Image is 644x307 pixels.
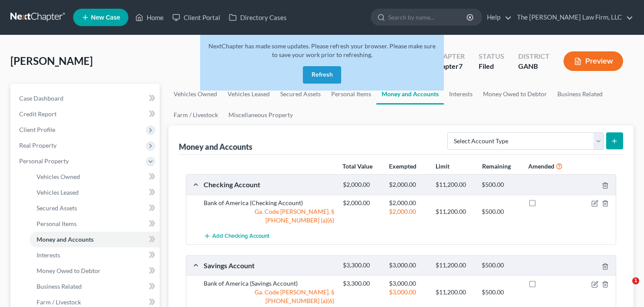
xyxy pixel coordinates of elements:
a: Farm / Livestock [168,105,223,125]
div: $2,000.00 [339,199,385,207]
div: $500.00 [477,181,524,189]
div: $500.00 [477,207,524,216]
div: Bank of America (Savings Account) [199,279,339,288]
span: 7 [459,62,463,70]
button: Add Checking Account [204,228,269,244]
span: Personal Property [19,157,69,165]
div: District [518,51,550,61]
a: Business Related [30,279,160,294]
div: GANB [518,61,550,71]
a: Vehicles Owned [30,169,160,185]
div: Ga. Code [PERSON_NAME]. § [PHONE_NUMBER] (a)(6) [199,207,339,225]
div: $11,200.00 [431,181,478,189]
div: Money and Accounts [179,142,252,152]
span: Vehicles Leased [37,189,79,196]
a: Money Owed to Debtor [478,84,552,105]
span: Vehicles Owned [37,173,80,180]
span: [PERSON_NAME] [10,54,93,67]
span: Interests [37,251,60,259]
a: Client Portal [168,10,225,25]
a: Case Dashboard [12,91,160,106]
div: $2,000.00 [385,207,431,216]
div: Filed [479,61,504,71]
strong: Exempted [389,162,416,170]
button: Preview [563,51,623,71]
input: Search by name... [388,9,468,25]
span: Personal Items [37,220,77,227]
div: $3,000.00 [385,288,431,297]
a: Vehicles Owned [168,84,222,105]
span: Money Owed to Debtor [37,267,101,274]
div: $3,300.00 [339,279,385,288]
a: Secured Assets [30,200,160,216]
a: Interests [30,247,160,263]
div: $11,200.00 [431,207,478,216]
span: Case Dashboard [19,94,64,102]
a: Money and Accounts [30,232,160,247]
iframe: Intercom live chat [614,277,635,298]
div: Checking Account [199,180,339,189]
span: Client Profile [19,126,55,133]
a: Vehicles Leased [30,185,160,200]
div: Savings Account [199,261,339,270]
span: New Case [91,14,120,21]
span: Money and Accounts [37,236,94,243]
a: Miscellaneous Property [223,105,298,125]
strong: Limit [436,162,449,170]
a: Home [131,10,168,25]
div: Chapter [433,51,465,61]
div: $2,000.00 [385,199,431,207]
strong: Total Value [342,162,372,170]
a: Money Owed to Debtor [30,263,160,279]
div: Bank of America (Checking Account) [199,199,339,207]
span: Real Property [19,142,57,149]
a: The [PERSON_NAME] Law Firm, LLC [513,10,633,25]
span: Add Checking Account [212,233,269,240]
div: Ga. Code [PERSON_NAME]. § [PHONE_NUMBER] (a)(6) [199,288,339,305]
span: Secured Assets [37,204,77,212]
div: $3,000.00 [385,279,431,288]
div: Status [479,51,504,61]
span: Business Related [37,283,82,290]
div: $2,000.00 [339,181,385,189]
strong: Amended [528,162,554,170]
div: $11,200.00 [431,288,478,297]
div: $2,000.00 [385,181,431,189]
span: NextChapter has made some updates. Please refresh your browser. Please make sure to save your wor... [208,42,436,58]
strong: Remaining [482,162,511,170]
div: $500.00 [477,261,524,270]
div: $11,200.00 [431,261,478,270]
div: $500.00 [477,288,524,297]
span: Credit Report [19,110,57,118]
a: Business Related [552,84,608,105]
button: Refresh [303,66,341,84]
div: $3,300.00 [339,261,385,270]
div: Chapter [433,61,465,71]
a: Personal Items [30,216,160,232]
a: Credit Report [12,106,160,122]
div: $3,000.00 [385,261,431,270]
span: 1 [632,277,639,284]
span: Farm / Livestock [37,298,81,306]
a: Directory Cases [225,10,291,25]
a: Help [483,10,512,25]
a: Interests [444,84,478,105]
